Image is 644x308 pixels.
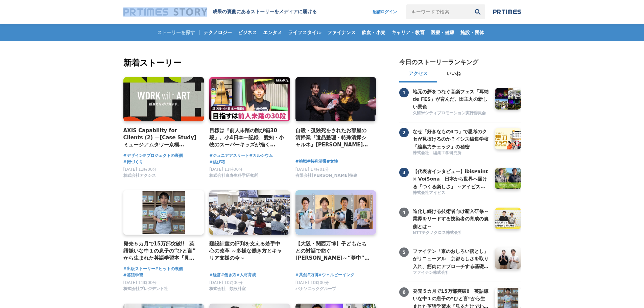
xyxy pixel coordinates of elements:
span: 有限会社[PERSON_NAME]技建 [295,173,358,179]
span: テクノロジー [201,29,235,35]
a: #人材育成 [236,272,256,278]
span: #跳び箱 [209,159,225,165]
a: 株式会社プレジデント社 [123,288,168,293]
a: #共創 [295,272,307,278]
a: なぜ「好きなもの3つ」で思考のクセが見抜けるのか？イシス編集学校「編集力チェック」の秘密 [413,128,490,149]
button: アクセス [399,66,437,82]
span: 5 [399,247,409,257]
a: 自殺・孤独死をされたお部屋の清掃業『遺品整理・特殊清掃シャルネ』[PERSON_NAME]がBeauty [GEOGRAPHIC_DATA][PERSON_NAME][GEOGRAPHIC_DA... [295,127,371,149]
span: 株式会社白寿生科学研究所 [209,173,258,179]
h4: AXIS Capability for Clients (2) —[Case Study] ミュージアムタワー京橋 「WORK with ART」 [123,127,199,149]
h3: 進化し続ける技術者向け新入研修～業界をリードする技術者の育成の裏側とは～ [413,208,490,230]
a: 成果の裏側にあるストーリーをメディアに届ける 成果の裏側にあるストーリーをメディアに届ける [123,7,317,17]
a: #出版ストーリー [123,266,155,272]
a: 目標は『前人未踏の跳び箱30段』。小4日本一記録、愛知・小牧のスーパーキッズが描く[PERSON_NAME]とは？ [209,127,285,149]
span: [DATE] 10時00分 [295,280,329,285]
span: [DATE] 10時00分 [209,280,243,285]
a: #ヒットの裏側 [155,266,183,272]
button: いいね [437,66,470,82]
a: 久留米シティプロモーション実行委員会 [413,110,490,117]
span: [DATE] 17時01分 [295,167,329,172]
a: パナソニックグループ [295,288,336,293]
h2: 新着ストーリー [123,57,378,69]
span: 医療・健康 [428,29,457,35]
button: 検索 [470,4,485,19]
a: #ジュニアアスリート [209,152,249,159]
a: 株式会社白寿生科学研究所 [209,175,258,180]
span: 6 [399,287,409,297]
a: #働き方 [221,272,236,278]
span: 2 [399,128,409,137]
a: 配信ログイン [366,4,404,19]
h1: 成果の裏側にあるストーリーをメディアに届ける [213,9,317,15]
span: 1 [399,88,409,97]
h3: 【代表者インタビュー】ibisPaint × VoiSona 日本から世界へ届ける「つくる楽しさ」 ～アイビスがテクノスピーチと挑戦する、新しい創作文化の形成～ [413,168,490,190]
img: prtimes [493,9,521,15]
a: 施設・団体 [458,24,487,41]
a: #女性 [327,158,338,165]
span: #万博 [307,272,318,278]
span: 株式会社 類設計室 [209,286,246,292]
a: #カルシウム [249,152,273,159]
a: 有限会社[PERSON_NAME]技建 [295,175,358,180]
span: エンタメ [260,29,285,35]
span: 久留米シティプロモーション実行委員会 [413,110,486,116]
span: NTTテクノクロス株式会社 [413,230,462,236]
img: 成果の裏側にあるストーリーをメディアに届ける [123,7,207,17]
span: ファイテン株式会社 [413,270,449,276]
span: #特殊清掃 [307,158,327,165]
a: エンタメ [260,24,285,41]
a: #ウェルビーイング [318,272,354,278]
a: #デザイン [123,152,143,159]
a: #挑戦 [295,158,307,165]
span: 4 [399,208,409,217]
a: #プロジェクトの裏側 [143,152,183,159]
a: 類設計室の評判を支える若手中心の改革 ～多様な働き方とキャリア支援の今～ [209,240,285,262]
h3: なぜ「好きなもの3つ」で思考のクセが見抜けるのか？イシス編集学校「編集力チェック」の秘密 [413,128,490,150]
a: キャリア・教育 [389,24,427,41]
a: #街づくり [123,159,143,165]
a: ビジネス [235,24,260,41]
a: 【大阪・関西万博】子どもたちとの対話で紡ぐ[PERSON_NAME]～“夢中”の力を育む「Unlock FRプログラム」 [295,240,371,262]
a: 株式会社アクシス [123,175,156,180]
span: ファイナンス [325,29,358,35]
a: 【代表者インタビュー】ibisPaint × VoiSona 日本から世界へ届ける「つくる楽しさ」 ～アイビスがテクノスピーチと挑戦する、新しい創作文化の形成～ [413,168,490,189]
span: ライフスタイル [285,29,324,35]
h3: ファイテン「京のおしろい落とし」がリニューアル 京都らしさを取り入れ、筋肉にアプローチする基礎化粧品が完成 [413,247,490,270]
span: 3 [399,168,409,177]
a: 株式会社アイビス [413,190,490,196]
span: 株式会社アイビス [413,190,445,196]
a: 株式会社 編集工学研究所 [413,150,490,157]
a: #経営 [209,272,221,278]
span: [DATE] 11時00分 [123,167,157,172]
a: ライフスタイル [285,24,324,41]
a: NTTテクノクロス株式会社 [413,230,490,236]
a: テクノロジー [201,24,235,41]
a: 発売５カ月で15万部突破‼ 英語嫌いな中１の息子の“ひと言”から生まれた英語学習本『見るだけでわかる‼ 英語ピクト図鑑』異例ヒットの要因 [123,240,199,262]
span: 株式会社アクシス [123,173,156,179]
a: 株式会社 類設計室 [209,288,246,293]
input: キーワードで検索 [406,4,470,19]
span: 飲食・小売 [359,29,388,35]
h3: 地元の夢をつなぐ音楽フェス「耳納 de FES」が育んだ、田主丸の新しい景色 [413,88,490,111]
span: キャリア・教育 [389,29,427,35]
span: [DATE] 11時00分 [123,280,157,285]
a: 飲食・小売 [359,24,388,41]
